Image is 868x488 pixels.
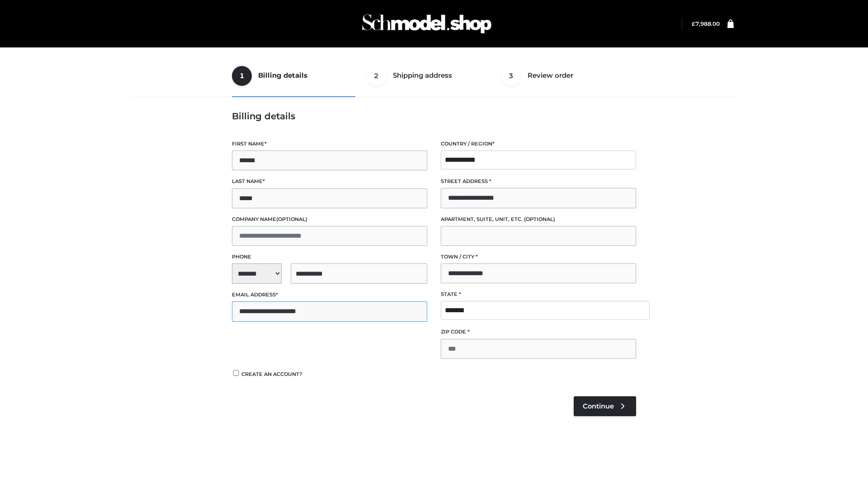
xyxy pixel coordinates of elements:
span: £ [692,20,695,27]
label: State [441,290,636,299]
label: Country / Region [441,140,636,148]
span: Continue [583,402,614,410]
span: (optional) [524,216,555,222]
label: ZIP Code [441,328,636,336]
bdi: 7,988.00 [692,20,720,27]
label: Street address [441,177,636,186]
input: Create an account? [232,370,240,376]
label: Phone [232,253,427,261]
span: (optional) [276,216,307,222]
label: Last name [232,177,427,186]
a: £7,988.00 [692,20,720,27]
a: Continue [574,396,636,416]
h3: Billing details [232,111,636,122]
span: Create an account? [241,371,302,377]
label: First name [232,140,427,148]
img: Schmodel Admin 964 [359,6,495,42]
label: Town / City [441,253,636,261]
label: Email address [232,291,427,299]
label: Apartment, suite, unit, etc. [441,215,636,224]
label: Company name [232,215,427,224]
